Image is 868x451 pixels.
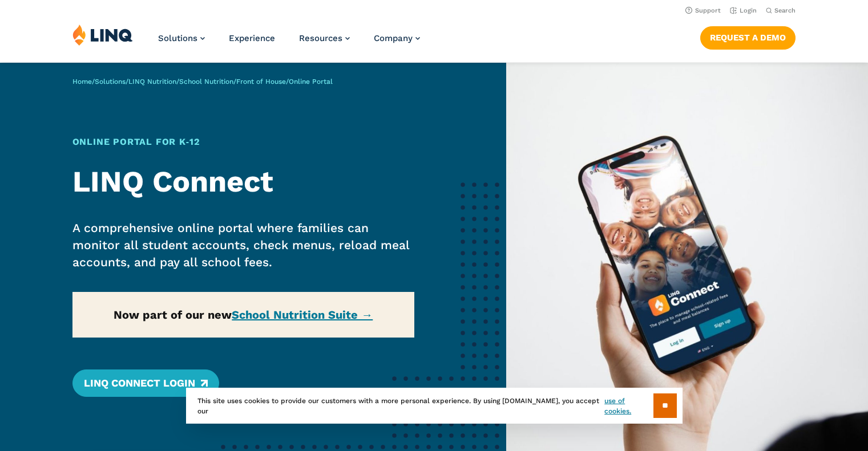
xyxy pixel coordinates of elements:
[730,7,757,14] a: Login
[685,7,721,14] a: Support
[158,33,205,43] a: Solutions
[374,33,420,43] a: Company
[236,78,286,86] a: Front of House
[158,24,420,62] nav: Primary Navigation
[299,33,342,43] span: Resources
[774,7,796,14] span: Search
[179,78,233,86] a: School Nutrition
[289,78,333,86] span: Online Portal
[374,33,413,43] span: Company
[700,26,796,49] a: Request a Demo
[72,369,219,397] a: LINQ Connect Login
[766,6,796,15] button: Open Search Bar
[72,220,414,271] p: A comprehensive online portal where families can monitor all student accounts, check menus, reloa...
[114,308,373,322] strong: Now part of our new
[72,164,273,199] strong: LINQ Connect
[72,24,133,46] img: LINQ | K‑12 Software
[158,33,197,43] span: Solutions
[128,78,176,86] a: LINQ Nutrition
[229,33,275,43] a: Experience
[186,388,683,424] div: This site uses cookies to provide our customers with a more personal experience. By using [DOMAIN...
[299,33,350,43] a: Resources
[95,78,126,86] a: Solutions
[72,135,414,149] h1: Online Portal for K‑12
[72,78,333,86] span: / / / / /
[604,396,653,416] a: use of cookies.
[700,24,796,49] nav: Button Navigation
[72,78,92,86] a: Home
